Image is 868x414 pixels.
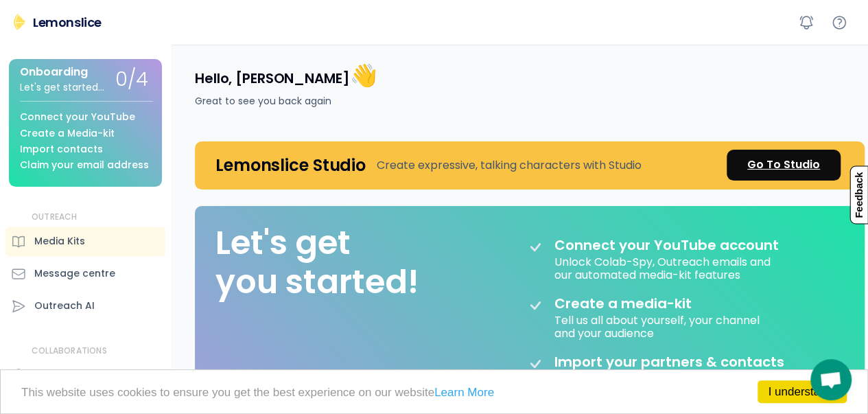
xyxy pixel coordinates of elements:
p: This website uses cookies to ensure you get the best experience on our website [21,387,847,398]
div: Connect your YouTube account [554,237,779,253]
div: Go To Studio [747,157,820,173]
div: OUTREACH [32,211,78,223]
div: Create a Media-kit [20,128,115,139]
div: Connect your YouTube [20,112,135,122]
div: Onboarding [20,66,88,78]
h4: Lemonslice Studio [215,154,366,176]
a: Go To Studio [727,150,841,181]
font: 👋 [350,60,377,91]
a: Mở cuộc trò chuyện [810,359,852,400]
div: COLLABORATIONS [32,345,107,357]
div: Media Kits [34,234,85,249]
div: Message centre [34,266,115,281]
div: Tell us all about yourself, your channel and your audience [554,312,762,340]
div: Unlock Colab-Spy, Outreach emails and our automated media-kit features [554,253,773,281]
div: Campaigns [34,368,93,382]
div: Import your partners & contacts [554,354,784,370]
div: Create a media-kit [554,295,726,312]
h4: Hello, [PERSON_NAME] [195,61,377,90]
div: Lemonslice [33,14,102,31]
div: Outreach AI [34,299,95,313]
div: 0/4 [115,69,148,91]
a: Learn More [434,386,494,399]
div: Import contacts [20,144,103,154]
div: Let's get you started! [215,223,419,302]
div: Create expressive, talking characters with Studio [377,157,642,174]
div: Great to see you back again [195,94,331,108]
a: I understand! [758,380,847,403]
div: Let's get started... [20,82,104,93]
div: Claim your email address [20,160,149,170]
img: Lemonslice [11,14,27,30]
